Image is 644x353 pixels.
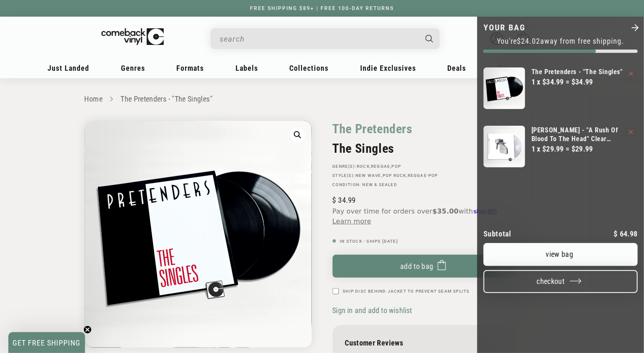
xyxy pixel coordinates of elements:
div: Your bag [477,17,644,353]
button: Checkout [484,270,638,293]
a: The Pretenders - "The Singles" [531,67,623,76]
button: Close teaser [83,326,92,334]
button: Remove The Pretenders - "The Singles" [629,72,633,76]
span: $24.02 [517,37,541,45]
button: Remove Coldplay - "A Rush Of Blood To The Head" Clear EcoRecord [629,130,633,134]
span: $ [614,229,618,238]
div: 1 x $29.99 = $29.99 [531,143,623,154]
div: 1 x $34.99 = $34.99 [531,76,623,87]
h2: Your bag [484,23,526,32]
a: View bag [484,243,638,266]
button: Close [630,23,640,34]
iframe: PayPal-paypal [484,309,638,327]
p: You're away from free shipping. [484,37,638,45]
p: 64.98 [614,230,638,238]
a: [PERSON_NAME] - "A Rush Of Blood To The Head" Clear EcoRecord [531,126,623,143]
span: GET FREE SHIPPING [13,338,81,347]
h2: Subtotal [484,230,511,238]
div: GET FREE SHIPPINGClose teaser [8,332,85,353]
